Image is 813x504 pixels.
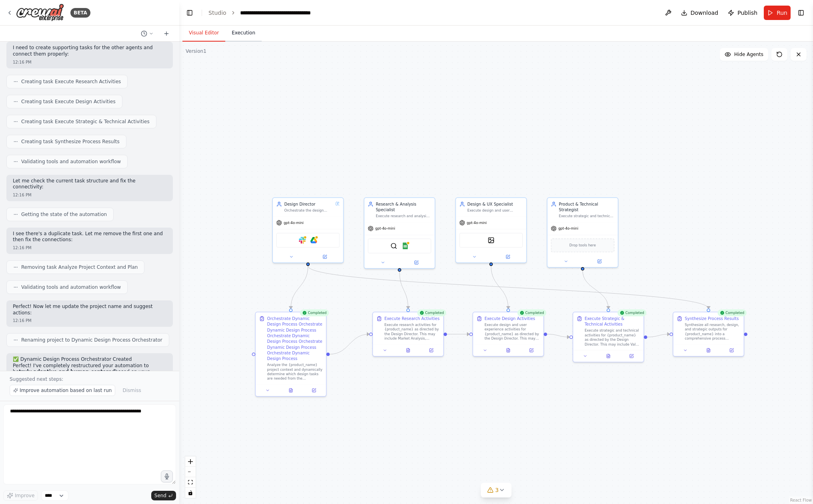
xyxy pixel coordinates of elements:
[495,486,499,494] span: 3
[267,316,323,361] div: Orchestrate Dynamic Design Process Orchestrate Dynamic Design Process Orchestrate Dynamic Design ...
[585,316,640,327] div: Execute Strategic & Technical Activities
[10,376,170,382] p: Suggested next steps:
[375,226,395,231] span: gpt-4o-mini
[13,45,166,57] p: I need to create supporting tasks for the other agents and connect them properly:
[13,245,166,251] div: 12:16 PM
[300,310,329,316] div: Completed
[795,7,807,18] button: Show right sidebar
[691,9,719,17] span: Download
[558,226,578,231] span: gpt-4o-mini
[13,318,166,324] div: 12:16 PM
[547,197,619,268] div: Product & Technical StrategistExecute strategic and technical tasks for {product_name} including ...
[421,347,441,354] button: Open in side panel
[118,385,145,396] button: Dismiss
[185,477,196,488] button: fit view
[697,347,721,354] button: View output
[3,490,38,501] button: Improve
[467,208,523,212] div: Execute design and user experience tasks for {product_name} including Journey Mapping, Story Mapp...
[13,192,166,198] div: 12:16 PM
[284,208,333,212] div: Orchestrate the design process for {product_name} by analyzing project context, determining which...
[284,201,333,207] div: Design Director
[685,316,739,321] div: Synthesize Process Results
[673,312,744,356] div: CompletedSynthesize Process ResultsSynthesize all research, design, and strategic outputs for {pr...
[364,197,435,269] div: Research & Analysis SpecialistExecute research and analysis tasks for {product_name} including Ma...
[185,467,196,477] button: zoom out
[559,214,615,218] div: Execute strategic and technical tasks for {product_name} including Value Prop Design, Business Mo...
[737,9,757,17] span: Publish
[208,10,226,16] a: Studio
[308,253,341,260] button: Open in side panel
[617,310,647,316] div: Completed
[182,25,225,42] button: Visual Editor
[21,98,116,105] span: Creating task Execute Design Activities
[481,483,512,498] button: 3
[21,284,121,290] span: Validating tools and automation workflow
[310,237,317,244] img: Google Drive
[496,347,521,354] button: View output
[467,220,487,225] span: gpt-4o-mini
[267,363,323,381] div: Analyze the {product_name} project context and dynamically determine which design tasks are neede...
[569,242,596,248] span: Drop tools here
[154,492,166,499] span: Send
[21,118,150,125] span: Creating task Execute Strategic & Technical Activities
[20,387,112,394] span: Improve automation based on last run
[21,138,120,145] span: Creating task Synthesize Process Results
[585,328,640,347] div: Execute strategic and technical activities for {product_name} as directed by the Design Director....
[13,178,166,190] p: Let me check the current task structure and fix the connectivity:
[208,9,330,17] nav: breadcrumb
[13,59,166,65] div: 12:16 PM
[185,456,196,467] button: zoom in
[185,488,196,498] button: toggle interactivity
[559,201,615,213] div: Product & Technical Strategist
[122,387,141,394] span: Dismiss
[685,322,740,341] div: Synthesize all research, design, and strategic outputs for {product_name} into a comprehensive pr...
[272,197,344,263] div: Design DirectorOrchestrate the design process for {product_name} by analyzing project context, de...
[790,498,812,502] a: React Flow attribution
[647,331,670,340] g: Edge from 4ec68bbc-b7f1-41e2-89c5-acd27d12f624 to 0e5d3120-78e9-401b-824f-7e365a57c66b
[16,4,64,22] img: Logo
[485,322,540,341] div: Execute design and user experience activities for {product_name} as directed by the Design Direct...
[21,264,138,270] span: Removing task Analyze Project Context and Plan
[330,331,369,357] g: Edge from d2b4e903-8f4e-406e-9b73-338c678a9c28 to 65c02722-fb2f-406b-8824-4df1ad4cc094
[467,201,523,207] div: Design & UX Specialist
[583,258,616,265] button: Open in side panel
[372,312,444,356] div: CompletedExecute Research ActivitiesExecute research activities for {product_name} as directed by...
[21,158,121,165] span: Validating tools and automation workflow
[488,237,495,244] img: DallETool
[304,387,324,394] button: Open in side panel
[717,310,747,316] div: Completed
[279,387,303,394] button: View output
[573,312,644,362] div: CompletedExecute Strategic & Technical ActivitiesExecute strategic and technical activities for {...
[15,492,34,499] span: Improve
[10,385,115,396] button: Improve automation based on last run
[517,310,547,316] div: Completed
[447,331,469,337] g: Edge from 65c02722-fb2f-406b-8824-4df1ad4cc094 to 875e2393-97b0-4c14-bee7-8469ae3e2b4c
[151,491,176,500] button: Send
[384,316,440,321] div: Execute Research Activities
[396,272,411,308] g: Edge from f0cd7c87-389b-4e13-938c-3f9cf0c2471a to 65c02722-fb2f-406b-8824-4df1ad4cc094
[21,211,107,218] span: Getting the state of the automation
[384,322,440,341] div: Execute research activities for {product_name} as directed by the Design Director. This may inclu...
[720,48,768,61] button: Hide Agents
[284,220,304,225] span: gpt-4o-mini
[138,29,157,38] button: Switch to previous chat
[186,48,206,54] div: Version 1
[21,78,121,85] span: Creating task Execute Research Activities
[485,316,535,321] div: Execute Design Activities
[13,304,166,316] p: Perfect! Now let me update the project name and suggest actions:
[184,7,195,18] button: Hide left sidebar
[13,231,166,243] p: I see there's a duplicate task. Let me remove the first one and then fix the connections:
[390,242,397,249] img: SerplyWebSearchTool
[376,214,431,218] div: Execute research and analysis tasks for {product_name} including Market Analysis, Stakeholder Ana...
[777,9,787,17] span: Run
[473,312,544,356] div: CompletedExecute Design ActivitiesExecute design and user experience activities for {product_name...
[547,331,570,340] g: Edge from 875e2393-97b0-4c14-bee7-8469ae3e2b4c to 4ec68bbc-b7f1-41e2-89c5-acd27d12f624
[225,25,262,42] button: Execution
[161,470,173,482] button: Click to speak your automation idea
[417,310,447,316] div: Completed
[622,353,641,360] button: Open in side panel
[376,201,431,213] div: Research & Analysis Specialist
[21,337,162,343] span: Renaming project to Dynamic Design Process Orchestrator
[400,259,433,266] button: Open in side panel
[255,312,327,396] div: CompletedOrchestrate Dynamic Design Process Orchestrate Dynamic Design Process Orchestrate Dynami...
